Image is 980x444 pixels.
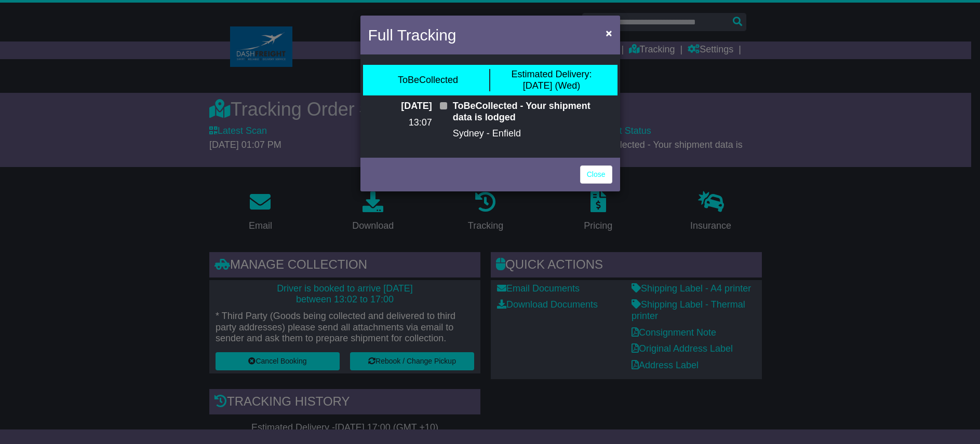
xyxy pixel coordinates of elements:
p: [DATE] [368,101,432,112]
button: Close [600,22,617,44]
p: ToBeCollected - Your shipment data is lodged [453,101,612,123]
span: × [606,27,612,39]
h4: Full Tracking [368,23,457,47]
p: Sydney - Enfield [453,128,612,140]
div: [DATE] (Wed) [511,69,592,91]
span: Estimated Delivery: [511,69,592,79]
p: 13:07 [368,117,432,129]
div: ToBeCollected [398,75,458,86]
a: Close [580,165,612,184]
